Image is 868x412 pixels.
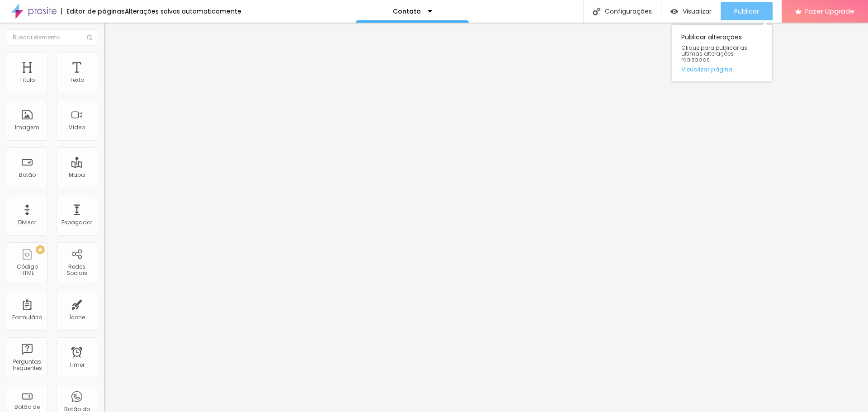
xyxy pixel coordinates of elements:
[59,264,94,277] div: Redes Sociais
[661,2,721,20] button: Visualizar
[87,35,92,40] img: Icone
[393,8,421,14] p: Contato
[69,314,85,321] div: Ícone
[683,8,712,15] span: Visualizar
[7,29,97,46] input: Buscar elemento
[19,77,35,83] div: Título
[18,219,36,226] div: Divisor
[12,314,42,321] div: Formulário
[672,25,772,81] div: Publicar alterações
[70,77,84,83] div: Texto
[15,124,39,131] div: Imagem
[681,66,763,72] a: Visualizar página
[19,172,36,178] div: Botão
[125,8,241,14] div: Alterações salvas automaticamente
[670,8,678,15] img: view-1.svg
[805,7,854,15] span: Fazer Upgrade
[593,8,600,15] img: Icone
[69,362,85,368] div: Timer
[61,8,125,14] div: Editor de páginas
[9,359,45,372] div: Perguntas frequentes
[69,172,85,178] div: Mapa
[61,219,92,226] div: Espaçador
[104,23,868,412] iframe: Editor
[69,124,85,131] div: Vídeo
[734,8,759,15] span: Publicar
[9,264,45,277] div: Código HTML
[681,45,763,63] span: Clique para publicar as ultimas alterações reaizadas
[721,2,773,20] button: Publicar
